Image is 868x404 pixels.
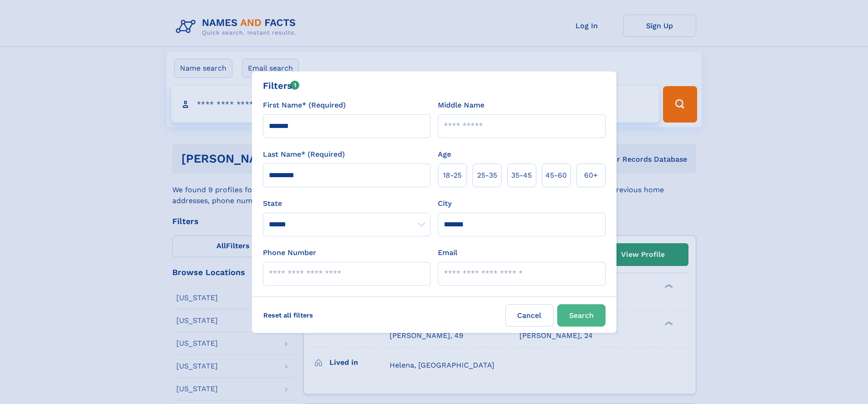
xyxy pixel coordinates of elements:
[477,170,497,181] span: 25‑35
[263,100,346,111] label: First Name* (Required)
[263,79,300,92] div: Filters
[557,304,606,327] button: Search
[438,100,484,111] label: Middle Name
[584,170,598,181] span: 60+
[443,170,462,181] span: 18‑25
[438,247,457,258] label: Email
[263,247,316,258] label: Phone Number
[263,149,345,160] label: Last Name* (Required)
[263,198,431,209] label: State
[438,149,451,160] label: Age
[545,170,567,181] span: 45‑60
[257,304,319,326] label: Reset all filters
[438,198,452,209] label: City
[511,170,532,181] span: 35‑45
[505,304,554,327] label: Cancel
